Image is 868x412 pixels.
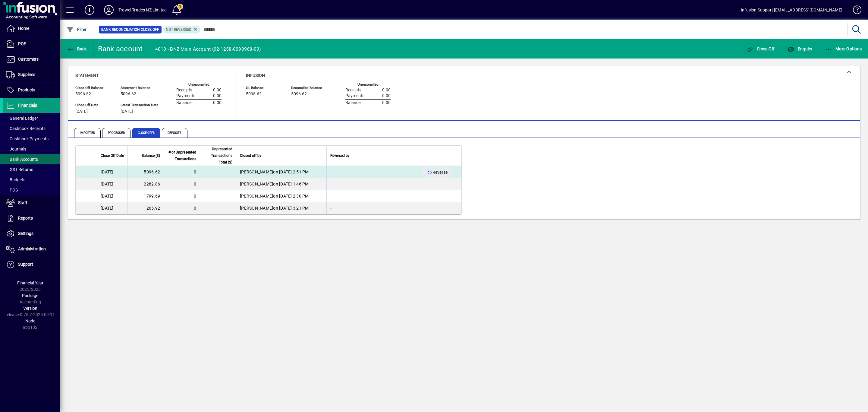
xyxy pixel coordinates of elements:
span: 5096.62 [75,92,91,97]
span: POS [18,41,26,46]
span: Cashbook Receipts [6,126,46,131]
a: Support [3,257,60,272]
span: Imported [74,128,101,138]
span: Latest Transaction Date [121,103,158,107]
span: Settings [18,231,33,236]
span: More Options [825,46,862,51]
a: Products [3,83,60,98]
button: Add [80,5,99,15]
button: Profile [99,5,118,15]
td: 1799.69 [127,190,164,202]
td: 1205.92 [127,202,164,214]
span: Balance [176,100,191,105]
span: Enquiry [787,46,812,51]
span: [PERSON_NAME] [240,170,273,174]
span: 0.00 [213,100,222,105]
a: Cashbook Receipts [3,123,60,134]
button: Reverse [422,167,452,178]
div: Infusion Support [EMAIL_ADDRESS][DOMAIN_NAME] [741,5,842,15]
a: Suppliers [3,67,60,82]
span: Receipts [345,88,361,93]
span: Home [18,26,29,31]
td: [DATE] [97,166,127,178]
span: Close Off [747,46,775,51]
span: 0.00 [382,100,391,105]
a: Administration [3,242,60,257]
span: Close Off Balance [75,86,112,90]
span: Closed off by [240,152,261,159]
span: Not reversed [166,27,191,32]
a: Staff [3,195,60,211]
span: Administration [18,246,46,251]
span: Balance [345,100,360,105]
span: Close Offs [132,128,160,138]
div: Bank account [98,44,143,54]
td: on [DATE] 3:21 PM [236,202,326,214]
span: Bank Reconciliation Close Off [101,27,159,33]
span: Processed [102,128,131,138]
a: Home [3,21,60,36]
span: [PERSON_NAME] [240,182,273,186]
span: 0.00 [382,88,391,93]
td: on [DATE] 2:51 PM [236,166,326,178]
td: 0 [164,178,200,190]
a: Cashbook Payments [3,134,60,144]
a: Budgets [3,175,60,185]
a: Settings [3,226,60,241]
span: Financials [18,103,37,108]
span: [DATE] [121,109,133,114]
span: 0.00 [213,93,222,98]
td: - [326,190,417,202]
a: Journals [3,144,60,154]
td: 0 [164,190,200,202]
div: 4010 - BNZ Main Account (02-1258-0090968-00) [155,44,261,54]
td: [DATE] [97,178,127,190]
span: Products [18,87,35,92]
td: 5096.62 [127,166,164,178]
div: Trowel Trades NZ Limited [118,5,167,15]
span: Support [18,262,33,267]
td: 0 [164,202,200,214]
span: Reversed by [330,152,350,159]
td: - [326,202,417,214]
a: POS [3,36,60,52]
span: POS [6,188,18,192]
span: [DATE] [75,109,88,114]
span: Balance ($) [142,152,160,159]
span: 5096.62 [291,92,307,97]
span: Node [25,319,35,323]
a: Customers [3,52,60,67]
app-page-header-button: Back [60,43,93,54]
td: [DATE] [97,202,127,214]
span: Filter [67,27,87,32]
a: GST Returns [3,164,60,175]
span: 5096.62 [121,92,136,97]
span: Staff [18,200,27,205]
span: Reconciled Balance [291,86,327,90]
span: [PERSON_NAME] [240,206,273,211]
button: Back [65,43,88,54]
span: GL Balance [246,86,282,90]
button: More Options [824,43,863,54]
span: Deposits [162,128,187,138]
span: Budgets [6,177,25,182]
mat-chip: Reversal status: Not reversed [163,26,201,33]
button: Filter [65,24,88,35]
a: POS [3,185,60,195]
span: Reports [18,216,33,220]
a: Bank Accounts [3,154,60,164]
span: Payments [345,93,364,98]
span: Close Off Date [75,103,112,107]
span: Unpresented Transactions Total ($) [204,146,232,166]
span: 5096.62 [246,92,262,97]
span: Suppliers [18,72,35,77]
span: 0.00 [213,88,222,93]
span: Journals [6,147,26,151]
button: Close Off [745,43,776,54]
span: 0.00 [382,93,391,98]
td: - [326,166,417,178]
td: - [326,178,417,190]
td: on [DATE] 2:30 PM [236,190,326,202]
label: Unreconciled [357,83,379,87]
a: General Ledger [3,113,60,123]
